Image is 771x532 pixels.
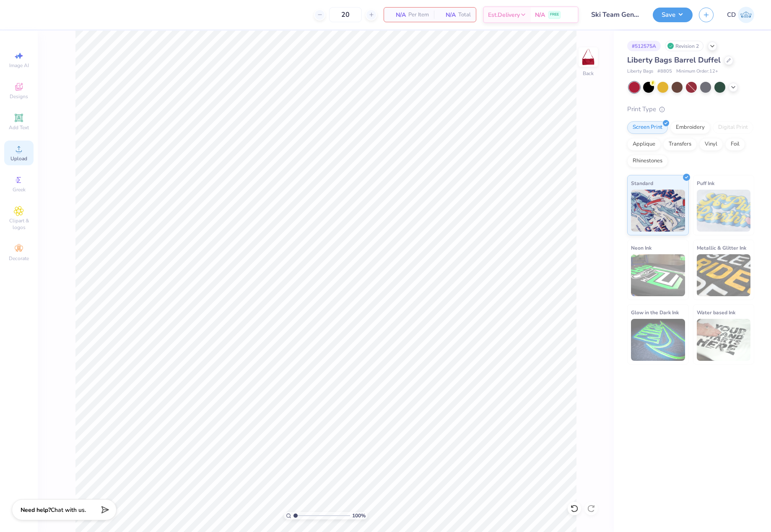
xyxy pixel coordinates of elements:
[9,255,29,262] span: Decorate
[697,190,751,232] img: Puff Ink
[550,12,559,18] span: FREE
[627,121,668,134] div: Screen Print
[627,55,721,65] span: Liberty Bags Barrel Duffel
[627,104,754,114] div: Print Type
[627,155,668,167] div: Rhinestones
[631,179,653,188] span: Standard
[627,68,653,75] span: Liberty Bags
[631,254,685,296] img: Neon Ink
[51,506,86,514] span: Chat with us.
[697,319,751,361] img: Water based Ink
[10,93,28,100] span: Designs
[653,8,693,22] button: Save
[408,10,429,19] span: Per Item
[583,70,594,77] div: Back
[697,254,751,296] img: Metallic & Glitter Ink
[631,319,685,361] img: Glow in the Dark Ink
[697,179,714,188] span: Puff Ink
[657,68,672,75] span: # 8805
[631,308,679,317] span: Glow in the Dark Ink
[627,41,661,51] div: # 512575A
[9,62,29,69] span: Image AI
[535,10,545,19] span: N/A
[631,190,685,232] img: Standard
[627,138,661,151] div: Applique
[697,243,746,252] span: Metallic & Glitter Ink
[10,155,27,162] span: Upload
[439,10,456,19] span: N/A
[21,506,51,514] strong: Need help?
[329,7,362,22] input: – –
[585,6,646,23] input: Untitled Design
[727,7,754,23] a: CD
[670,121,710,134] div: Embroidery
[488,10,520,19] span: Est. Delivery
[389,10,406,19] span: N/A
[458,10,471,19] span: Total
[727,10,736,20] span: CD
[13,186,26,193] span: Greek
[4,217,34,231] span: Clipart & logos
[9,124,29,131] span: Add Text
[663,138,697,151] div: Transfers
[676,68,718,75] span: Minimum Order: 12 +
[697,308,735,317] span: Water based Ink
[352,512,366,519] span: 100 %
[665,41,704,51] div: Revision 2
[631,243,652,252] span: Neon Ink
[699,138,723,151] div: Vinyl
[738,7,754,23] img: Cedric Diasanta
[713,121,753,134] div: Digital Print
[580,49,597,65] img: Back
[725,138,745,151] div: Foil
